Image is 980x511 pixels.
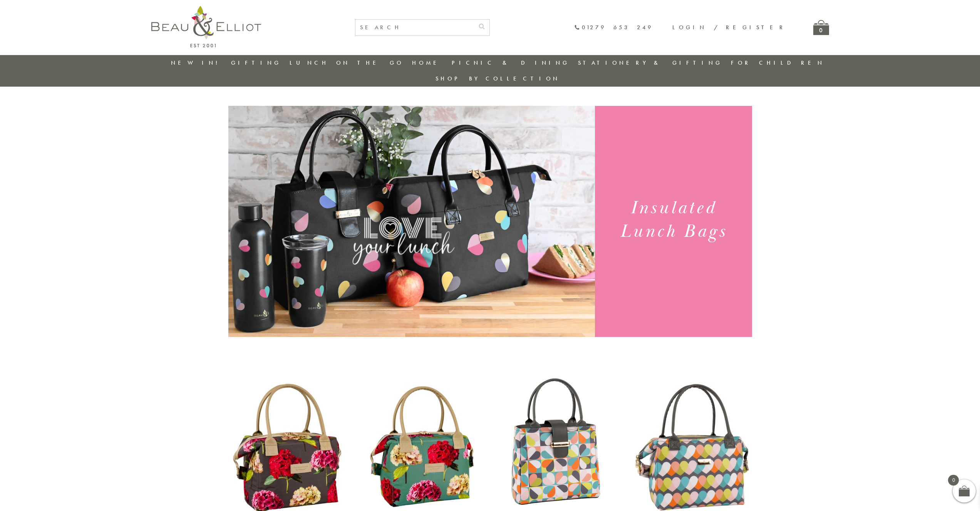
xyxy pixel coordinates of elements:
[228,106,595,337] img: Emily Heart Set
[151,6,261,47] img: logo
[452,59,570,67] a: Picnic & Dining
[672,23,786,31] a: Login / Register
[574,24,653,31] a: 01279 653 249
[731,59,824,67] a: For Children
[171,59,223,67] a: New in!
[436,75,560,82] a: Shop by collection
[813,20,829,35] a: 0
[578,59,722,67] a: Stationery & Gifting
[231,59,281,67] a: Gifting
[604,196,742,243] h1: Insulated Lunch Bags
[412,59,443,67] a: Home
[290,59,404,67] a: Lunch On The Go
[948,475,959,486] span: 0
[355,20,474,35] input: SEARCH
